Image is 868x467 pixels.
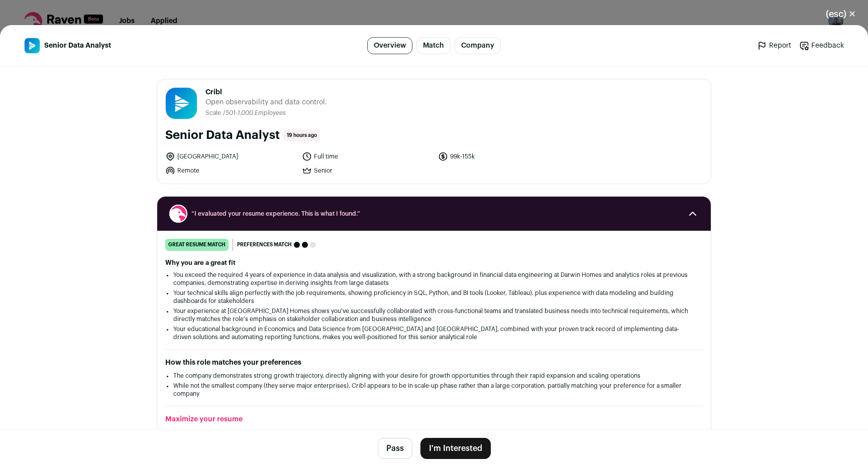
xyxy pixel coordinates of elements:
button: Close modal [814,3,868,25]
li: Your experience at [GEOGRAPHIC_DATA] Homes shows you've successfully collaborated with cross-func... [173,307,695,323]
a: Feedback [799,41,844,51]
span: 19 hours ago [284,129,320,141]
h1: Senior Data Analyst [165,127,280,143]
a: Overview [367,37,412,54]
li: Full time [302,151,432,162]
span: 501-1,000 Employees [226,110,286,116]
h2: Maximize your resume [165,414,703,424]
a: Company [455,37,501,54]
p: Increase your match score by including the following into your resume [165,428,703,436]
button: Pass [378,438,412,459]
h2: How this role matches your preferences [165,358,703,368]
img: aac85fbee0fd35df2b1d7eceab885039613023d014bee40dd848814b3dafdff0.jpg [25,38,40,53]
a: Match [416,37,451,54]
button: I'm Interested [420,438,491,459]
li: Scale [205,109,223,117]
span: Senior Data Analyst [44,41,111,51]
span: “I evaluated your resume experience. This is what I found.” [191,210,677,218]
li: The company demonstrates strong growth trajectory, directly aligning with your desire for growth ... [173,372,695,380]
li: Your educational background in Economics and Data Science from [GEOGRAPHIC_DATA] and [GEOGRAPHIC_... [173,325,695,341]
h2: Why you are a great fit [165,259,703,267]
span: Cribl [205,87,327,97]
span: Open observability and data control. [205,97,327,107]
img: aac85fbee0fd35df2b1d7eceab885039613023d014bee40dd848814b3dafdff0.jpg [166,88,197,119]
li: Senior [302,166,432,176]
a: Report [757,41,791,51]
li: While not the smallest company (they serve major enterprises), Cribl appears to be in scale-up ph... [173,382,695,398]
li: / [223,109,286,117]
li: 99k-155k [438,151,569,162]
span: Preferences match [237,240,292,250]
li: You exceed the required 4 years of experience in data analysis and visualization, with a strong b... [173,271,695,287]
li: Remote [165,166,296,176]
li: [GEOGRAPHIC_DATA] [165,151,296,162]
li: Your technical skills align perfectly with the job requirements, showing proficiency in SQL, Pyth... [173,289,695,305]
div: great resume match [165,239,229,251]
